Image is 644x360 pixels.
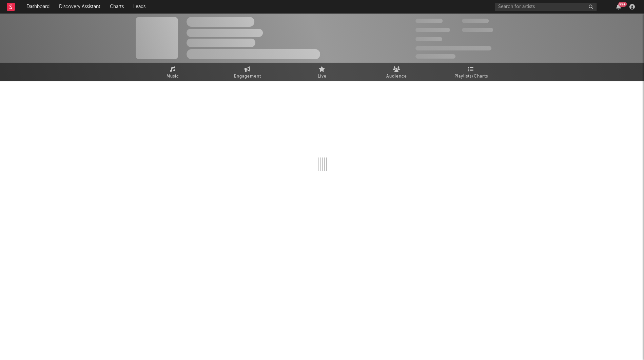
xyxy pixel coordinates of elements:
a: Audience [359,63,434,81]
span: 300,000 [415,19,443,23]
span: Live [318,72,327,81]
a: Music [136,63,210,81]
span: 50,000,000 Monthly Listeners [415,46,491,50]
input: Search for artists [495,3,597,11]
span: 100,000 [462,19,489,23]
span: Music [167,72,179,81]
a: Live [285,63,359,81]
span: 1,000,000 [462,28,493,32]
span: 50,000,000 [415,28,450,32]
span: Audience [386,72,407,81]
a: Playlists/Charts [434,63,509,81]
span: Engagement [234,72,261,81]
span: 100,000 [415,37,442,41]
span: Jump Score: 85.0 [415,54,455,59]
a: Engagement [210,63,285,81]
span: Playlists/Charts [454,72,488,81]
div: 99 + [618,2,627,7]
button: 99+ [616,4,621,9]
